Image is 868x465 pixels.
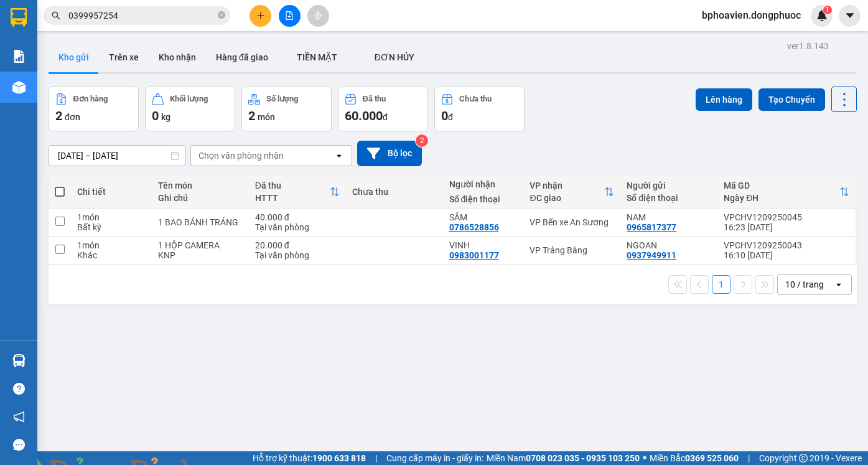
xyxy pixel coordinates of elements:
div: Số điện thoại [449,194,518,204]
th: Toggle SortBy [523,176,620,209]
span: món [258,112,275,122]
img: warehouse-icon [12,81,26,94]
div: Đơn hàng [73,95,108,103]
strong: 1900 633 818 [312,453,366,463]
div: 0983001177 [449,250,499,260]
span: ⚪️ [643,456,646,461]
div: 1 HỘP CAMERA [158,240,243,250]
span: 0 [441,108,448,123]
button: Khối lượng0kg [145,87,235,131]
div: 0965817377 [627,222,676,232]
span: kg [161,112,170,122]
button: Tạo Chuyến [758,88,825,111]
div: Ngày ĐH [724,193,839,203]
div: VINH [449,240,518,250]
div: Mã GD [724,181,839,190]
div: 10 / trang [785,278,824,291]
span: | [375,451,377,465]
span: close-circle [218,10,225,22]
div: 0937949911 [627,250,676,260]
div: SÂM [449,212,518,222]
span: plus [256,11,265,20]
button: Kho nhận [149,42,206,72]
div: VP Trảng Bàng [530,245,614,255]
div: 40.000 đ [255,212,340,222]
div: VP nhận [530,181,604,190]
input: Select a date range. [49,146,185,166]
button: Hàng đã giao [206,42,278,72]
div: Ghi chú [158,193,243,203]
button: caret-down [839,5,861,27]
span: Cung cấp máy in - giấy in: [386,451,483,465]
span: Miền Nam [487,451,640,465]
svg: open [834,279,844,289]
span: Hỗ trợ kỹ thuật: [253,451,366,465]
div: Số lượng [266,95,298,103]
div: Người nhận [449,179,518,189]
span: đ [383,112,388,122]
button: Đã thu60.000đ [338,87,428,131]
div: Chưa thu [459,95,492,103]
div: Số điện thoại [627,193,711,203]
span: caret-down [844,10,856,21]
div: 20.000 đ [255,240,340,250]
span: 0 [152,108,159,123]
span: đơn [65,112,80,122]
span: 2 [55,108,62,123]
span: 60.000 [345,108,383,123]
button: Lên hàng [696,88,752,111]
input: Tìm tên, số ĐT hoặc mã đơn [68,9,215,22]
span: Miền Bắc [650,451,739,465]
div: NAM [627,212,711,222]
button: Kho gửi [49,42,99,72]
div: NGOAN [627,240,711,250]
span: close-circle [218,11,225,19]
button: 1 [712,275,730,294]
span: TIỀN MẶT [297,52,337,62]
div: Đã thu [255,181,330,190]
span: question-circle [13,383,25,395]
th: Toggle SortBy [249,176,346,209]
span: search [52,11,60,20]
span: aim [314,11,322,20]
div: Chưa thu [352,187,437,197]
div: Tại văn phòng [255,222,340,232]
div: Chi tiết [77,187,146,197]
div: HTTT [255,193,330,203]
span: notification [13,411,25,423]
svg: open [334,151,344,161]
strong: 0369 525 060 [685,453,739,463]
div: Chọn văn phòng nhận [198,149,284,162]
button: Số lượng2món [241,87,332,131]
span: đ [448,112,453,122]
button: Bộ lọc [357,141,422,166]
sup: 2 [416,134,428,147]
img: warehouse-icon [12,354,26,367]
span: ĐƠN HỦY [375,52,414,62]
div: ĐC giao [530,193,604,203]
div: 1 BAO BÁNH TRÁNG [158,217,243,227]
button: aim [307,5,329,27]
div: 0786528856 [449,222,499,232]
th: Toggle SortBy [717,176,856,209]
div: Khối lượng [170,95,208,103]
span: 2 [248,108,255,123]
div: VPCHV1209250045 [724,212,849,222]
div: Tại văn phòng [255,250,340,260]
div: 16:10 [DATE] [724,250,849,260]
span: | [748,451,750,465]
span: copyright [799,454,808,463]
div: Tên món [158,181,243,190]
img: icon-new-feature [816,10,828,21]
div: 1 món [77,240,146,250]
div: ver 1.8.143 [787,39,829,53]
div: Khác [77,250,146,260]
div: Người gửi [627,181,711,190]
img: logo-vxr [11,8,27,27]
span: bphoavien.dongphuoc [692,7,811,23]
span: file-add [285,11,294,20]
button: Trên xe [99,42,149,72]
span: 1 [825,6,829,14]
div: Bất kỳ [77,222,146,232]
div: 16:23 [DATE] [724,222,849,232]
